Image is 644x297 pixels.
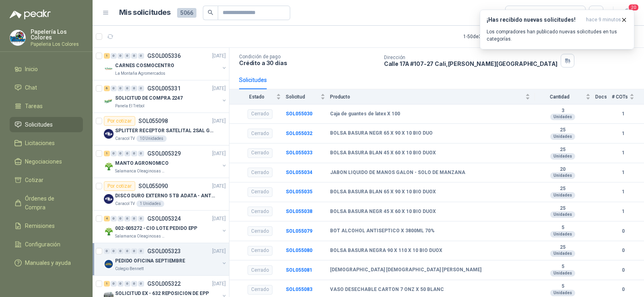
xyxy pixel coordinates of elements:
div: 10 Unidades [136,135,167,142]
button: 20 [620,6,634,20]
span: 5066 [177,8,196,18]
p: Los compradores han publicado nuevas solicitudes en tus categorías. [487,28,627,43]
b: 0 [612,247,634,254]
div: 6 [104,86,110,91]
a: SOL055030 [286,111,312,117]
div: 0 [131,281,137,287]
a: SOL055081 [286,267,312,273]
div: Unidades [550,133,575,140]
b: SOL055080 [286,248,312,253]
b: BOLSA BASURA NEGR 45 X 60 X 10 BIO DUOX [330,209,436,215]
a: 1 0 0 0 0 0 GSOL005336[DATE] Company LogoCARNES COSMOCENTROLa Montaña Agromercados [104,51,227,77]
a: Inicio [10,61,83,77]
p: MANTO AGRONOMICO [115,160,169,167]
p: [DATE] [212,117,226,125]
b: 0 [612,266,634,274]
div: 0 [111,216,117,221]
a: Por cotizarSOL055098[DATE] Company LogoSPLITTER RECEPTOR SATELITAL 2SAL GT-SP21Caracol TV10 Unidades [93,113,229,145]
img: Company Logo [104,194,114,204]
p: Condición de pago [239,54,378,59]
b: 20 [535,166,590,173]
p: 002-005272 - CIO LOTE PEDIDO EPP [115,225,197,232]
b: 25 [535,205,590,212]
span: Cotizar [25,176,43,184]
a: Tareas [10,98,83,114]
span: Manuales y ayuda [25,258,71,267]
h3: ¡Has recibido nuevas solicitudes! [487,16,583,23]
a: SOL055038 [286,209,312,214]
div: Unidades [550,211,575,218]
p: [DATE] [212,85,226,92]
div: Solicitudes [239,76,267,84]
div: 0 [124,53,130,59]
div: 0 [131,151,137,156]
p: Salamanca Oleaginosas SAS [115,233,166,240]
div: Cerrado [248,129,272,138]
a: 4 0 0 0 0 0 GSOL005324[DATE] Company Logo002-005272 - CIO LOTE PEDIDO EPPSalamanca Oleaginosas SAS [104,214,227,240]
div: Todas [510,8,527,17]
p: Papelería Los Colores [31,29,83,40]
div: 0 [118,281,124,287]
p: Salamanca Oleaginosas SAS [115,168,166,174]
p: [DATE] [212,52,226,60]
p: GSOL005331 [147,86,181,91]
img: Company Logo [104,162,114,171]
a: Negociaciones [10,154,83,169]
th: Docs [595,89,612,104]
div: 0 [138,151,144,156]
p: [DATE] [212,215,226,223]
b: [DEMOGRAPHIC_DATA] [DEMOGRAPHIC_DATA] [PERSON_NAME] [330,267,481,273]
div: 4 [104,216,110,221]
a: Configuración [10,237,83,252]
div: Unidades [550,231,575,238]
div: Unidades [550,270,575,277]
b: BOLSA BASURA NEGR 65 X 90 X 10 BIO DUO [330,130,433,137]
a: Manuales y ayuda [10,255,83,270]
b: 5 [535,225,590,231]
b: 1 [612,149,634,157]
a: Solicitudes [10,117,83,132]
p: La Montaña Agromercados [115,70,165,77]
span: search [208,10,213,15]
b: 5 [535,283,590,290]
div: Unidades [550,290,575,296]
div: 0 [138,53,144,59]
span: Chat [25,83,37,92]
b: 1 [612,208,634,215]
p: GSOL005336 [147,53,181,59]
div: Por cotizar [104,116,135,126]
div: Cerrado [248,109,272,119]
a: SOL055083 [286,287,312,292]
a: SOL055035 [286,189,312,195]
b: BOLSA BASURA NEGRA 90 X 110 X 10 BIO DUOX [330,248,442,254]
span: 20 [628,4,639,11]
b: 0 [612,286,634,293]
b: JABON LIQUIDO DE MANOS GALON - SOLO DE MANZANA [330,170,465,176]
a: Órdenes de Compra [10,191,83,215]
span: Licitaciones [25,139,55,147]
p: [DATE] [212,182,226,190]
b: VASO DESECHABLE CARTON 7 ONZ X 50 BLANC [330,287,444,293]
b: BOLSA BASURA BLAN 45 X 60 X 10 BIO DUOX [330,150,436,156]
div: Cerrado [248,168,272,177]
p: GSOL005322 [147,281,181,287]
a: SOL055032 [286,131,312,136]
div: Unidades [550,114,575,120]
span: Tareas [25,102,43,111]
th: # COTs [612,89,644,104]
p: Colegio Bennett [115,266,144,272]
div: 0 [118,86,124,91]
a: SOL055033 [286,150,312,156]
div: Unidades [550,172,575,179]
div: 0 [118,151,124,156]
img: Company Logo [104,259,114,269]
p: [DATE] [212,150,226,158]
div: 1 [104,53,110,59]
div: 0 [124,248,130,254]
div: 0 [111,86,117,91]
div: 0 [131,86,137,91]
